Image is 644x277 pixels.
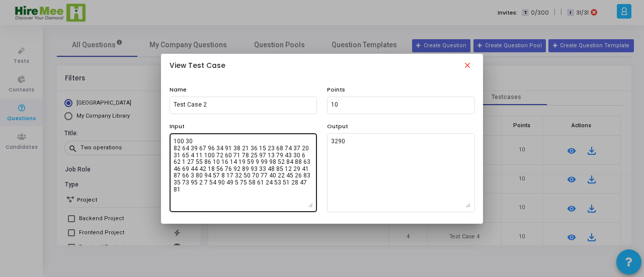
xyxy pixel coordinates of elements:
label: Output [327,122,348,131]
label: Name [170,85,187,94]
button: Close [454,52,480,80]
h5: View Test Case [170,61,225,71]
label: Points [327,85,345,94]
label: Input [170,122,185,131]
mat-icon: close [461,61,473,73]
